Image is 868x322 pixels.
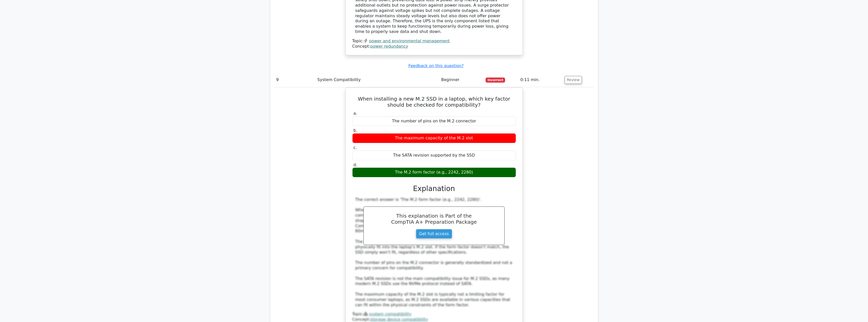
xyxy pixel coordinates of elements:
[355,184,513,193] h3: Explanation
[355,197,513,308] div: The correct answer is 'The M.2 form factor (e.g., 2242, 2280)'. When installing a new M.2 SSD in ...
[274,73,316,87] td: 9
[352,167,516,177] div: The M.2 form factor (e.g., 2242, 2280)
[354,111,357,116] span: a.
[352,116,516,126] div: The number of pins on the M.2 connector
[439,73,484,87] td: Beginner
[352,133,516,143] div: The maximum capacity of the M.2 slot
[352,44,516,49] div: Concept:
[352,312,516,317] div: Topic:
[352,96,516,108] h5: When installing a new M.2 SSD in a laptop, which key factor should be checked for compatibility?
[565,76,582,84] button: Review
[408,63,464,68] a: Feedback on this question?
[486,78,505,83] span: Incorrect
[354,128,357,133] span: b.
[370,44,408,49] a: power redundancy
[352,150,516,160] div: The SATA revision supported by the SSD
[352,39,516,44] div: Topic:
[315,73,439,87] td: System Compatibility
[416,229,452,239] a: Get full access
[370,317,428,322] a: storage device compatibility
[354,162,357,167] span: d.
[354,145,357,150] span: c.
[369,312,411,316] a: system compatibility
[518,73,562,87] td: 0:11 min.
[369,39,450,43] a: power and environmental management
